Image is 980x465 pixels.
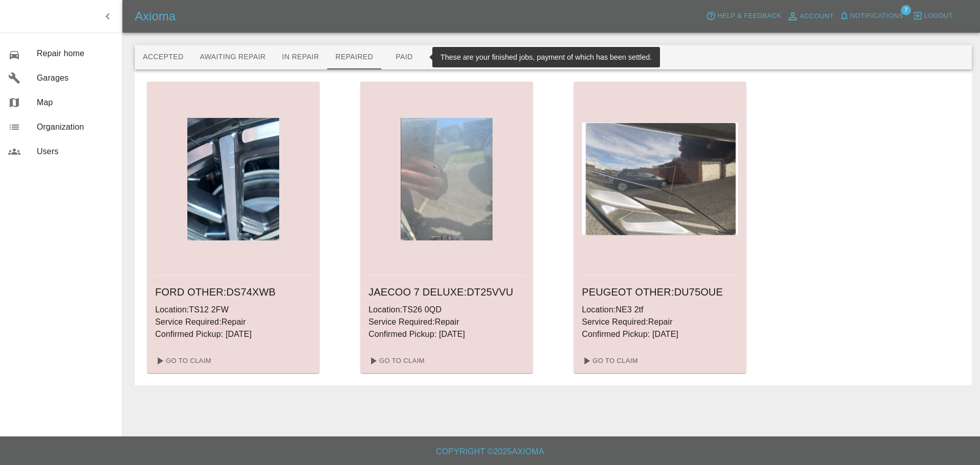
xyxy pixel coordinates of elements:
p: Service Required: Repair [369,316,525,328]
h6: Copyright © 2025 Axioma [8,445,972,459]
p: Location: TS12 2FW [155,304,311,316]
span: Account [800,11,834,22]
button: Help & Feedback [703,8,783,24]
button: Logout [910,8,955,24]
button: In Repair [274,45,328,69]
a: Go To Claim [578,353,641,369]
span: Map [37,96,114,109]
p: Confirmed Pickup: [DATE] [155,328,311,340]
p: Confirmed Pickup: [DATE] [582,328,738,340]
h5: Axioma [135,8,176,25]
h6: PEUGEOT Other : DU75OUE [582,284,738,300]
span: Help & Feedback [717,10,781,22]
a: Go To Claim [151,353,214,369]
button: Repaired [327,45,381,69]
button: Notifications [837,8,906,24]
button: Paid [381,45,427,69]
span: Garages [37,72,114,84]
a: Go To Claim [364,353,427,369]
h6: FORD Other : DS74XWB [155,284,311,300]
span: Repair home [37,47,114,60]
p: Service Required: Repair [155,316,311,328]
p: Confirmed Pickup: [DATE] [369,328,525,340]
p: Location: TS26 0QD [369,304,525,316]
span: Organization [37,121,114,133]
span: Logout [924,10,953,22]
span: Users [37,145,114,158]
button: Awaiting Repair [191,45,274,69]
h6: JAECOO 7 DELUXE : DT25VVU [369,284,525,300]
button: Accepted [135,45,191,69]
p: Service Required: Repair [582,316,738,328]
a: Account [784,8,837,25]
span: 7 [901,5,911,15]
span: Notifications [850,10,903,22]
p: Location: NE3 2tf [582,304,738,316]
